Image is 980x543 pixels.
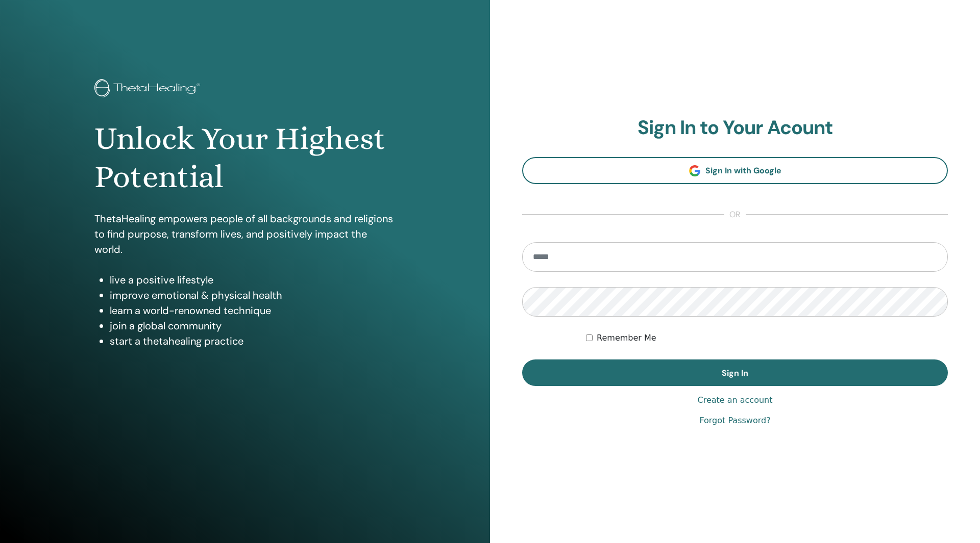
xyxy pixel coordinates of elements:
[110,272,396,288] li: live a positive lifestyle
[522,116,948,140] h2: Sign In to Your Acount
[522,359,948,386] button: Sign In
[705,165,781,176] span: Sign In with Google
[94,120,396,196] h1: Unlock Your Highest Potential
[110,303,396,318] li: learn a world-renowned technique
[722,368,748,378] span: Sign In
[586,332,948,344] div: Keep me authenticated indefinitely or until I manually logout
[94,211,396,257] p: ThetaHealing empowers people of all backgrounds and religions to find purpose, transform lives, a...
[110,288,396,303] li: improve emotional & physical health
[110,333,396,349] li: start a thetahealing practice
[110,318,396,333] li: join a global community
[522,157,948,184] a: Sign In with Google
[724,209,746,221] span: or
[699,415,770,427] a: Forgot Password?
[597,332,656,344] label: Remember Me
[697,394,772,406] a: Create an account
